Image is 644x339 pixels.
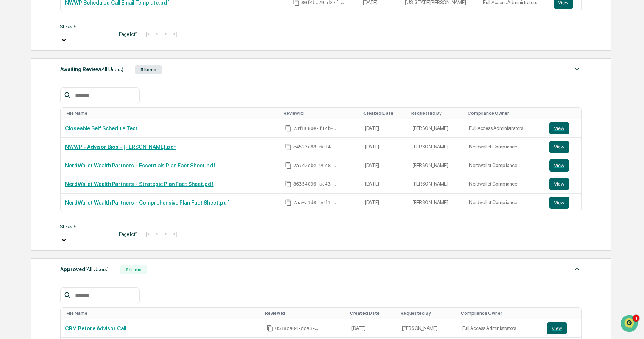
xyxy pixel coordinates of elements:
td: [PERSON_NAME] [408,175,465,194]
img: 1746055101610-c473b297-6a78-478c-a979-82029cc54cd1 [8,58,21,72]
span: e4523c88-0df4-4e1a-9b00-6026178afce9 [293,144,339,150]
div: Toggle SortBy [411,111,462,116]
div: Toggle SortBy [363,111,405,116]
div: Toggle SortBy [551,111,579,116]
td: [PERSON_NAME] [398,319,458,338]
span: Copy Id [285,199,292,206]
div: Toggle SortBy [350,311,395,316]
div: Show 5 [60,223,113,230]
div: Toggle SortBy [468,111,541,116]
div: 9 Items [120,265,147,274]
td: [DATE] [360,194,408,212]
a: Powered byPylon [53,167,92,173]
div: Start new chat [34,58,124,66]
td: Full Access Administrators [458,319,543,338]
a: View [549,178,577,190]
td: Nerdwallet Compliance [465,156,544,175]
iframe: Open customer support [620,314,640,334]
a: View [547,322,577,334]
a: NerdWallet Wealth Partners - Comprehensive Plan Fact Sheet.pdf [65,200,229,206]
span: Copy Id [285,144,292,150]
div: Toggle SortBy [549,311,579,316]
span: 2a7d2ebe-96c8-4c06-b7f6-ad809dd87dd0 [293,162,339,169]
button: View [549,122,569,134]
span: Copy Id [285,125,292,132]
img: caret [572,64,582,73]
p: How can we help? [8,16,138,28]
div: Toggle SortBy [401,311,455,316]
td: [DATE] [360,156,408,175]
td: [PERSON_NAME] [408,138,465,156]
a: View [549,159,577,172]
td: Nerdwallet Compliance [465,138,544,156]
span: 7aa0a1d8-bef1-4110-8d1c-c48bd9ec1c86 [293,200,339,206]
a: Closeable Self Schedule Text [65,125,137,131]
img: Jack Rasmussen [8,96,20,108]
a: 🗄️Attestations [52,131,97,145]
img: 1746055101610-c473b297-6a78-478c-a979-82029cc54cd1 [15,103,21,109]
div: 🔎 [8,150,14,156]
div: Approved [60,264,109,274]
div: Toggle SortBy [461,311,540,316]
button: View [549,178,569,190]
div: Toggle SortBy [265,311,344,316]
span: [PERSON_NAME] [23,103,61,109]
span: Copy Id [285,162,292,169]
button: View [547,322,567,334]
div: Toggle SortBy [284,111,357,116]
a: NerdWallet Wealth Partners - Essentials Plan Fact Sheet.pdf [65,162,215,169]
span: Preclearance [15,134,49,142]
div: Past conversations [8,84,51,90]
button: See all [117,83,138,92]
img: caret [572,264,582,273]
a: 🔎Data Lookup [5,146,51,159]
td: [PERSON_NAME] [408,119,465,138]
span: [DATE] [67,103,83,109]
span: • [63,103,65,109]
button: Start new chat [129,60,138,69]
span: (All Users) [85,266,109,272]
div: 🖐️ [8,135,14,141]
a: NWWP - Advisor Bios - [PERSON_NAME].pdf [65,144,176,150]
span: Data Lookup [15,149,48,156]
td: [PERSON_NAME] [408,156,465,175]
button: |< [143,231,152,237]
div: Toggle SortBy [67,111,278,116]
td: Nerdwallet Compliance [465,194,544,212]
button: View [549,159,569,172]
a: CRM Before Advisor Call [65,325,126,331]
button: > [162,31,170,37]
a: NerdWallet Wealth Partners - Strategic Plan Fact Sheet.pdf [65,181,214,187]
a: 🖐️Preclearance [5,131,52,145]
span: 23f8680e-f1cb-4323-9e93-6f16597ece8b [293,125,339,131]
a: View [549,197,577,209]
td: [DATE] [360,138,408,156]
td: Nerdwallet Compliance [465,175,544,194]
div: 🗄️ [55,135,61,141]
a: View [549,122,577,134]
span: Attestations [62,134,94,142]
td: Full Access Administrators [465,119,544,138]
span: Copy Id [285,181,292,187]
img: 8933085812038_c878075ebb4cc5468115_72.jpg [16,58,30,72]
td: [PERSON_NAME] [408,194,465,212]
div: Awaiting Review [60,64,123,74]
button: >| [170,31,179,37]
button: > [162,231,170,237]
span: Page 1 of 1 [119,31,138,37]
td: [DATE] [360,175,408,194]
button: View [549,141,569,153]
span: Page 1 of 1 [119,231,138,237]
span: 0518ca04-dca8-4ae0-a767-ef58864fa02b [275,325,320,331]
a: View [549,141,577,153]
button: < [153,31,161,37]
span: (All Users) [100,66,123,72]
span: Copy Id [267,325,273,332]
button: View [549,197,569,209]
td: [DATE] [347,319,398,338]
span: Pylon [75,167,92,173]
button: |< [143,31,152,37]
button: < [153,231,161,237]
